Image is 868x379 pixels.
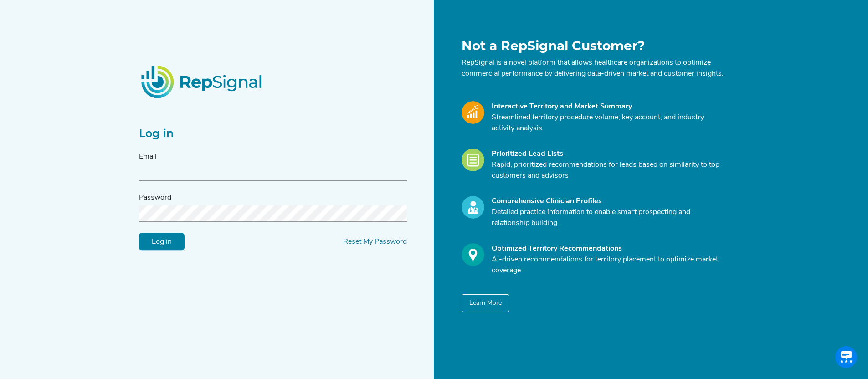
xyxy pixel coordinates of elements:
[492,101,724,112] div: Interactive Territory and Market Summary
[462,196,484,219] img: Profile_Icon.739e2aba.svg
[130,54,275,109] img: RepSignalLogo.20539ed3.png
[492,159,724,181] p: Rapid, prioritized recommendations for leads based on similarity to top customers and advisors
[492,243,724,254] div: Optimized Territory Recommendations
[139,151,157,162] label: Email
[492,196,724,207] div: Comprehensive Clinician Profiles
[462,57,724,79] p: RepSignal is a novel platform that allows healthcare organizations to optimize commercial perform...
[343,238,407,246] a: Reset My Password
[492,207,724,229] p: Detailed practice information to enable smart prospecting and relationship building
[462,38,724,54] h1: Not a RepSignal Customer?
[462,101,484,124] img: Market_Icon.a700a4ad.svg
[139,127,407,140] h2: Log in
[462,243,484,266] img: Optimize_Icon.261f85db.svg
[492,149,724,159] div: Prioritized Lead Lists
[492,112,724,134] p: Streamlined territory procedure volume, key account, and industry activity analysis
[462,294,509,312] button: Learn More
[139,233,185,251] input: Log in
[139,192,171,203] label: Password
[492,254,724,276] p: AI-driven recommendations for territory placement to optimize market coverage
[462,149,484,171] img: Leads_Icon.28e8c528.svg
